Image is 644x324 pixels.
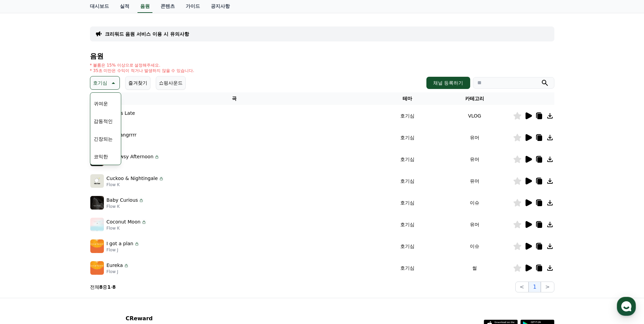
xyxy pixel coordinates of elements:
td: 유머 [437,170,513,192]
button: 긴장되는 [91,131,115,146]
strong: 8 [112,284,116,290]
p: 전체 중 - [90,284,116,290]
p: Flow J [107,247,140,253]
p: 호기심 [93,78,107,88]
img: music [90,196,104,210]
td: VLOG [437,105,513,127]
button: 1 [529,282,541,292]
p: Cuckoo & Nightingale [107,175,158,182]
td: 이슈 [437,235,513,257]
td: 호기심 [379,105,437,127]
p: Flow K [107,226,147,231]
a: 홈 [2,215,45,232]
h4: 음원 [90,52,554,60]
button: > [541,282,554,292]
button: 감동적인 [91,114,115,129]
td: 호기심 [379,192,437,214]
th: 테마 [379,92,437,105]
img: music [90,239,104,253]
img: music [90,261,104,275]
td: 유머 [437,148,513,170]
p: A Drowsy Afternoon [107,153,154,160]
p: Flow J [107,269,129,274]
td: 호기심 [379,257,437,279]
button: 호기심 [90,76,120,90]
td: 썰 [437,257,513,279]
td: 호기심 [379,148,437,170]
button: < [515,282,529,292]
td: 호기심 [379,170,437,192]
img: music [90,218,104,231]
p: * 35초 미만은 수익이 적거나 발생하지 않을 수 있습니다. [90,68,195,73]
p: Coconut Moon [107,218,141,226]
p: Eureka [107,262,123,269]
td: 호기심 [379,214,437,235]
td: 호기심 [379,127,437,148]
strong: 8 [99,284,103,290]
p: Flow K [107,160,160,166]
th: 곡 [90,92,379,105]
p: CReward [126,314,208,323]
a: 크리워드 음원 서비스 이용 시 유의사항 [105,31,189,37]
span: 홈 [21,226,25,231]
button: 코믹한 [91,149,111,164]
p: Flow K [107,204,144,209]
a: 설정 [88,215,130,232]
p: * 볼륨은 15% 이상으로 설정해주세요. [90,62,195,68]
td: 유머 [437,214,513,235]
button: 귀여운 [91,96,111,111]
span: 대화 [62,226,70,231]
p: Baby Curious [107,197,138,204]
p: Ting-Tangrrrr [107,131,136,139]
td: 호기심 [379,235,437,257]
img: music [90,174,104,188]
th: 카테고리 [437,92,513,105]
p: I got a plan [107,240,133,247]
button: 채널 등록하기 [426,77,470,89]
td: 이슈 [437,192,513,214]
strong: 1 [107,284,111,290]
span: 설정 [105,226,113,231]
button: 즐겨찾기 [125,76,150,90]
td: 유머 [437,127,513,148]
p: Flow K [107,182,164,187]
button: 쇼핑사운드 [156,76,186,90]
a: 대화 [45,215,88,232]
p: CWY [107,139,136,144]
